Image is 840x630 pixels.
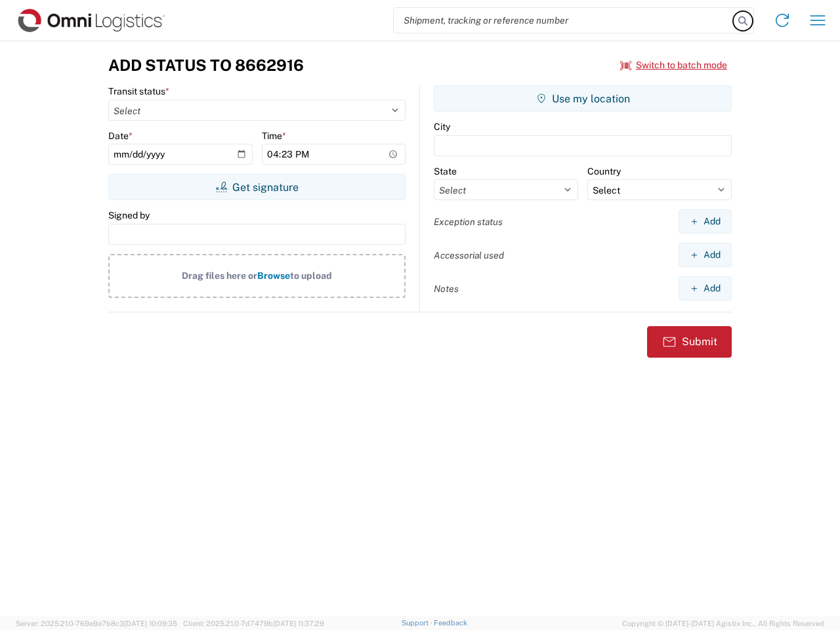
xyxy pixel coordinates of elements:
[434,216,503,228] label: Exception status
[434,165,457,177] label: State
[434,283,459,295] label: Notes
[108,174,406,200] button: Get signature
[108,85,169,97] label: Transit status
[434,619,467,627] a: Feedback
[183,619,324,627] span: Client: 2025.21.0-7d7479b
[622,618,824,629] span: Copyright © [DATE]-[DATE] Agistix Inc., All Rights Reserved
[434,249,504,261] label: Accessorial used
[587,165,621,177] label: Country
[434,85,732,112] button: Use my location
[273,619,324,627] span: [DATE] 11:37:29
[124,619,177,627] span: [DATE] 10:09:35
[679,243,732,267] button: Add
[620,54,727,76] button: Switch to batch mode
[394,8,734,33] input: Shipment, tracking or reference number
[679,276,732,301] button: Add
[679,209,732,234] button: Add
[257,270,290,281] span: Browse
[647,326,732,358] button: Submit
[290,270,332,281] span: to upload
[108,56,304,75] h3: Add Status to 8662916
[182,270,257,281] span: Drag files here or
[434,121,450,133] label: City
[108,209,150,221] label: Signed by
[16,619,177,627] span: Server: 2025.21.0-769a9a7b8c3
[108,130,133,142] label: Date
[402,619,434,627] a: Support
[262,130,286,142] label: Time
